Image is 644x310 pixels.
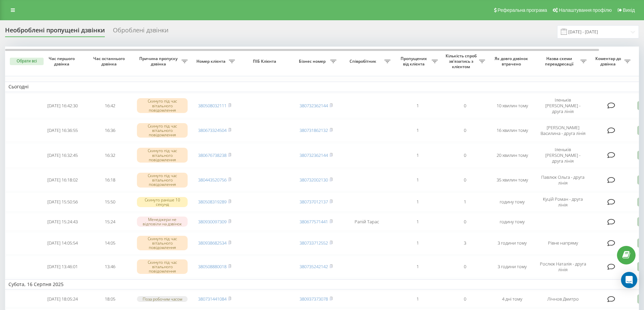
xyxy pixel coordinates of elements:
div: Open Intercom Messenger [621,272,637,288]
a: 380735242142 [300,263,328,270]
td: 20 хвилин тому [488,143,536,168]
td: 16:36 [86,119,134,142]
td: 1 [394,213,441,231]
td: 16:42 [86,93,134,118]
td: 15:50 [86,193,134,212]
td: 1 [394,291,441,307]
span: Номер клієнта [194,59,229,64]
div: Скинуто під час вітального повідомлення [137,259,188,274]
td: 3 години тому [488,232,536,254]
td: 0 [441,93,488,118]
span: Пропущених від клієнта [397,56,432,66]
td: 0 [441,213,488,231]
a: 380731441084 [198,296,226,302]
td: Лічнов Дмитро [536,291,590,307]
span: Як довго дзвінок втрачено [494,56,530,66]
td: 0 [441,256,488,278]
td: годину тому [488,213,536,231]
span: Реферальна програма [498,7,547,13]
td: 1 [441,193,488,212]
td: 3 години тому [488,256,536,278]
td: [DATE] 14:05:54 [39,232,86,254]
span: Час останнього дзвінка [92,56,128,66]
div: Скинуто раніше 10 секунд [137,197,188,207]
td: 16:32 [86,143,134,168]
a: 380737012137 [300,199,328,205]
td: 0 [441,169,488,191]
a: 380676738238 [198,152,226,158]
td: Іленьків [PERSON_NAME] - друга лінія [536,143,590,168]
a: 380673324504 [198,127,226,133]
td: 18:05 [86,291,134,307]
a: 380732002130 [300,177,328,183]
a: 380733712552 [300,240,328,246]
a: 380732362144 [300,103,328,109]
td: [DATE] 15:50:56 [39,193,86,212]
td: 4 дні тому [488,291,536,307]
td: 0 [441,291,488,307]
td: 1 [394,232,441,254]
a: 380508319289 [198,199,226,205]
a: 380443520756 [198,177,226,183]
span: Кількість спроб зв'язатись з клієнтом [445,53,479,69]
div: Поза робочим часом [137,296,188,302]
td: 14:05 [86,232,134,254]
div: Менеджери не відповіли на дзвінок [137,217,188,227]
span: Причина пропуску дзвінка [137,56,182,66]
div: Скинуто під час вітального повідомлення [137,173,188,188]
td: Рослюк Наталія - друга лінія [536,256,590,278]
td: [DATE] 13:46:01 [39,256,86,278]
span: Бізнес номер [296,59,330,64]
a: 380731862132 [300,127,328,133]
a: 380508880018 [198,263,226,270]
td: 1 [394,193,441,212]
td: годину тому [488,193,536,212]
td: Павлюк Ольга - друга лінія [536,169,590,191]
div: Скинуто під час вітального повідомлення [137,98,188,113]
td: 1 [394,93,441,118]
td: Рівне напряму [536,232,590,254]
td: Рапій Тарас [340,213,394,231]
td: [PERSON_NAME] Василина - друга лінія [536,119,590,142]
td: 16 хвилин тому [488,119,536,142]
span: Співробітник [343,59,384,64]
span: Назва схеми переадресації [539,56,580,66]
div: Скинуто під час вітального повідомлення [137,148,188,163]
span: Налаштування профілю [559,7,612,13]
td: [DATE] 16:32:45 [39,143,86,168]
td: 1 [394,169,441,191]
a: 380938682534 [198,240,226,246]
td: [DATE] 16:18:02 [39,169,86,191]
div: Скинуто під час вітального повідомлення [137,123,188,138]
div: Необроблені пропущені дзвінки [5,27,105,37]
a: 380930097309 [198,219,226,225]
a: 380732362144 [300,152,328,158]
td: [DATE] 15:24:43 [39,213,86,231]
td: 1 [394,119,441,142]
td: 1 [394,143,441,168]
td: 0 [441,119,488,142]
span: Час першого дзвінка [44,56,81,66]
td: 1 [394,256,441,278]
td: 35 хвилин тому [488,169,536,191]
td: [DATE] 16:42:30 [39,93,86,118]
td: 15:24 [86,213,134,231]
td: [DATE] 16:36:55 [39,119,86,142]
a: 380677571441 [300,219,328,225]
span: Вихід [623,7,635,13]
a: 380937373078 [300,296,328,302]
td: Іленьків [PERSON_NAME] - друга лінія [536,93,590,118]
td: 16:18 [86,169,134,191]
td: 3 [441,232,488,254]
td: 13:46 [86,256,134,278]
span: Коментар до дзвінка [593,56,624,66]
td: 0 [441,143,488,168]
a: 380508032111 [198,103,226,109]
span: ПІБ Клієнта [244,59,287,64]
div: Скинуто під час вітального повідомлення [137,236,188,251]
button: Обрати всі [10,58,44,65]
div: Оброблені дзвінки [113,27,168,37]
td: Куцій Роман - друга лінія [536,193,590,212]
td: 10 хвилин тому [488,93,536,118]
td: [DATE] 18:05:24 [39,291,86,307]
